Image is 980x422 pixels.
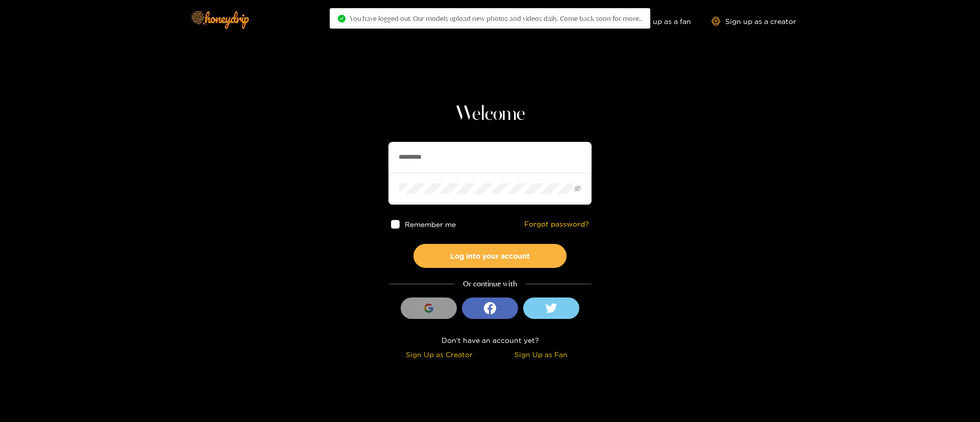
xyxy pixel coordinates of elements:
div: Sign Up as Creator [391,349,487,360]
span: eye-invisible [574,185,581,192]
h1: Welcome [388,102,592,127]
div: Or continue with [388,278,592,290]
span: Remember me [405,220,456,228]
a: Forgot password? [524,220,589,229]
div: Don't have an account yet? [388,334,592,346]
a: Sign up as a fan [621,17,691,26]
a: Sign up as a creator [712,17,796,26]
div: Sign Up as Fan [493,349,589,360]
span: You have logged out. Our models upload new photos and videos daily. Come back soon for more.. [350,14,642,22]
button: Log into your account [413,244,567,268]
span: check-circle [338,15,346,22]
